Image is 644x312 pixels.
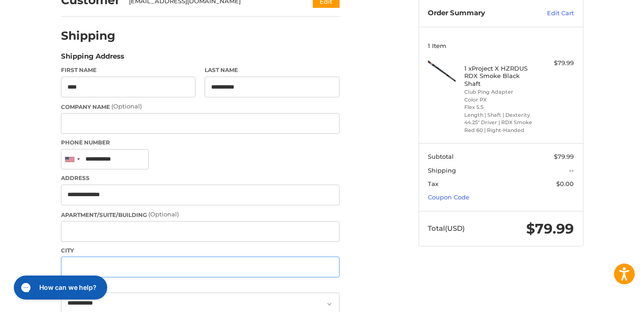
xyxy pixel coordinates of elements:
[428,167,456,174] span: Shipping
[61,29,115,43] h2: Shipping
[61,66,196,74] label: First Name
[61,174,340,182] label: Address
[111,102,142,110] small: (Optional)
[556,180,574,187] span: $0.00
[428,153,454,160] span: Subtotal
[61,150,83,169] div: United States: +1
[61,138,340,147] label: Phone Number
[148,210,179,218] small: (Optional)
[205,66,340,74] label: Last Name
[464,96,535,104] li: Color PX
[61,246,340,255] label: City
[428,42,574,49] h3: 1 Item
[428,9,527,18] h3: Order Summary
[464,88,535,96] li: Club Ping Adapter
[61,51,124,66] legend: Shipping Address
[526,220,574,237] span: $79.99
[61,210,340,219] label: Apartment/Suite/Building
[428,224,465,233] span: Total (USD)
[554,153,574,160] span: $79.99
[464,111,535,134] li: Length | Shaft | Dexterity 44.25" Driver | RDX Smoke Red 60 | Right-Handed
[464,65,535,87] h4: 1 x Project X HZRDUS RDX Smoke Black Shaft
[428,180,438,187] span: Tax
[527,9,574,18] a: Edit Cart
[537,59,574,68] div: $79.99
[9,272,110,303] iframe: Gorgias live chat messenger
[569,167,574,174] span: --
[464,103,535,111] li: Flex 5.5
[568,287,644,312] iframe: Google Customer Reviews
[428,193,469,201] a: Coupon Code
[61,282,340,290] label: Country
[61,102,340,111] label: Company Name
